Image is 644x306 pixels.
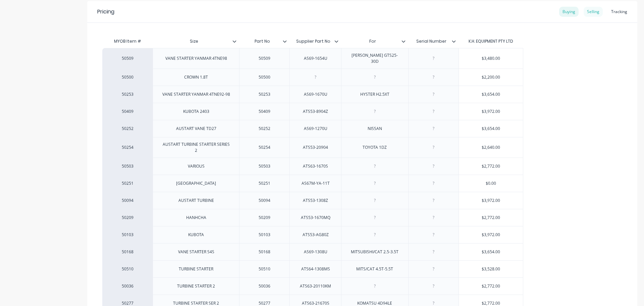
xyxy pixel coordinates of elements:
[296,213,336,222] div: ATS53-1670MQ
[299,54,333,63] div: AS69-1654U
[153,33,235,50] div: Size
[109,91,146,97] div: 50253
[248,143,281,152] div: 50254
[357,143,392,152] div: TOYOTA 1DZ
[102,137,523,158] div: 50254AUSTART TURBINE STARTER SERIES 250254ATS53-20904TOYOTA 1DZ$2,640.00
[102,48,523,69] div: 50509VANE STARTER YANMAR 4TNE9850509AS69-1654U[PERSON_NAME] GTS25-30D$3,480.00
[160,54,232,63] div: VANE STARTER YANMAR 4TNE98
[102,209,523,226] div: 50209HANHCHA50209ATS53-1670MQ$2,772.00
[109,215,146,221] div: 50209
[344,51,406,66] div: [PERSON_NAME] GTS25-30D
[608,7,631,17] div: Tracking
[102,158,523,175] div: 50503VARIOUS50503ATS63-1670S$2,772.00
[157,90,235,99] div: VANE STARTER YANMAR 4TNE92-98
[459,86,523,103] div: $3,654.00
[171,124,222,133] div: AUSTART VANE TD27
[248,282,281,291] div: 50036
[341,33,404,50] div: For
[102,260,523,277] div: 50510TURBINE STARTER50510ATS64-1308MSMITS/CAT 4.5T-5.5T$3,528.00
[109,74,146,80] div: 50500
[97,8,114,16] div: Pricing
[351,265,398,273] div: MITS/CAT 4.5T-5.5T
[248,265,281,273] div: 50510
[345,248,404,256] div: MITSUBISHI/CAT 2.5-3.5T
[296,179,335,188] div: AS67M-YA-11T
[173,196,219,205] div: AUSTART TURBINE
[248,107,281,116] div: 50409
[179,162,213,171] div: VARIOUS
[248,230,281,239] div: 50103
[102,226,523,243] div: 50103KUBOTA50103ATS53-AG80Z$3,972.00
[102,35,153,48] div: MYOB Item #
[298,143,333,152] div: ATS53-20904
[102,103,523,120] div: 50409KUBOTA 240350409ATS53-8904Z$3,972.00
[299,248,333,256] div: AS69-1308U
[358,124,391,133] div: NISSAN
[459,50,523,67] div: $3,480.00
[289,33,337,50] div: Supplier Part No
[109,126,146,132] div: 50252
[179,230,213,239] div: KUBOTA
[109,232,146,238] div: 50103
[459,244,523,260] div: $3,654.00
[239,33,285,50] div: Part No
[153,35,239,48] div: Size
[102,192,523,209] div: 50094AUSTART TURBINE50094ATS53-1308Z$3,972.00
[459,120,523,137] div: $3,654.00
[109,283,146,289] div: 50036
[109,180,146,186] div: 50251
[172,282,220,291] div: TURBINE STARTER 2
[173,248,220,256] div: VANE STARTER S4S
[289,35,341,48] div: Supplier Part No
[298,107,333,116] div: ATS53-8904Z
[102,69,523,86] div: 50500CROWN 1.8T50500$2,200.00
[102,120,523,137] div: 50252AUSTART VANE TD2750252AS69-1270UNISSAN$3,654.00
[109,55,146,61] div: 50509
[584,7,603,17] div: Selling
[459,158,523,175] div: $2,772.00
[341,35,408,48] div: For
[355,90,395,99] div: HYSTER H2.5XT
[109,144,146,150] div: 50254
[459,103,523,120] div: $3,972.00
[248,54,281,63] div: 50509
[299,124,333,133] div: AS69-1270U
[179,213,213,222] div: HANHCHA
[102,277,523,295] div: 50036TURBINE STARTER 250036ATS63-20110KM$2,772.00
[173,265,219,273] div: TURBINE STARTER
[459,69,523,86] div: $2,200.00
[296,265,335,273] div: ATS64-1308MS
[459,209,523,226] div: $2,772.00
[248,90,281,99] div: 50253
[408,33,454,50] div: Serial Number
[248,196,281,205] div: 50094
[179,73,213,82] div: CROWN 1.8T
[459,139,523,156] div: $2,640.00
[102,86,523,103] div: 50253VANE STARTER YANMAR 4TNE92-9850253AS69-1670UHYSTER H2.5XT$3,654.00
[297,230,334,239] div: ATS53-AG80Z
[459,226,523,243] div: $3,972.00
[109,249,146,255] div: 50168
[156,140,236,155] div: AUSTART TURBINE STARTER SERIES 2
[109,198,146,204] div: 50094
[459,278,523,295] div: $2,772.00
[459,261,523,277] div: $3,528.00
[248,179,281,188] div: 50251
[102,243,523,260] div: 50168VANE STARTER S4S50168AS69-1308UMITSUBISHI/CAT 2.5-3.5T$3,654.00
[459,192,523,209] div: $3,972.00
[109,266,146,272] div: 50510
[248,213,281,222] div: 50209
[469,38,513,44] div: K.H. EQUIPMENT PTY LTD
[408,35,459,48] div: Serial Number
[109,108,146,115] div: 50409
[298,196,333,205] div: ATS53-1308Z
[459,175,523,192] div: $0.00
[239,35,289,48] div: Part No
[248,248,281,256] div: 50168
[248,73,281,82] div: 50500
[559,7,579,17] div: Buying
[298,162,333,171] div: ATS63-1670S
[178,107,215,116] div: KUBOTA 2403
[299,90,333,99] div: AS69-1670U
[294,282,336,291] div: ATS63-20110KM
